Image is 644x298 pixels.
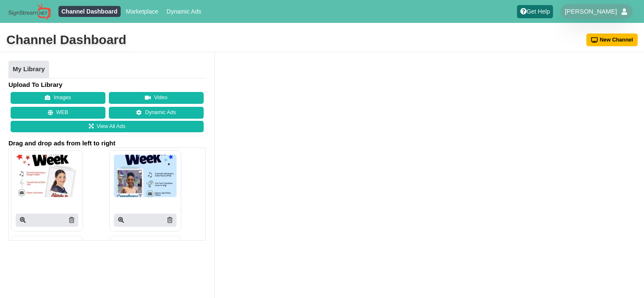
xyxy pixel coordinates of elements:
[16,155,78,197] img: P250x250 image processing20250923 1790118 1jlvhg9
[565,7,617,16] span: [PERSON_NAME]
[517,5,553,18] a: Get Help
[8,61,49,78] a: My Library
[123,6,161,17] a: Marketplace
[11,107,105,119] button: WEB
[11,121,204,133] a: View All Ads
[58,6,121,17] a: Channel Dashboard
[114,155,177,197] img: P250x250 image processing20250923 1790118 1afq3ia
[163,6,205,17] a: Dynamic Ads
[109,107,204,119] a: Dynamic Ads
[8,3,51,20] img: Sign Stream.NET
[8,81,206,89] h4: Upload To Library
[6,31,126,48] div: Channel Dashboard
[109,92,204,104] button: Video
[8,139,206,148] span: Drag and drop ads from left to right
[11,92,105,104] button: Images
[586,33,638,46] button: New Channel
